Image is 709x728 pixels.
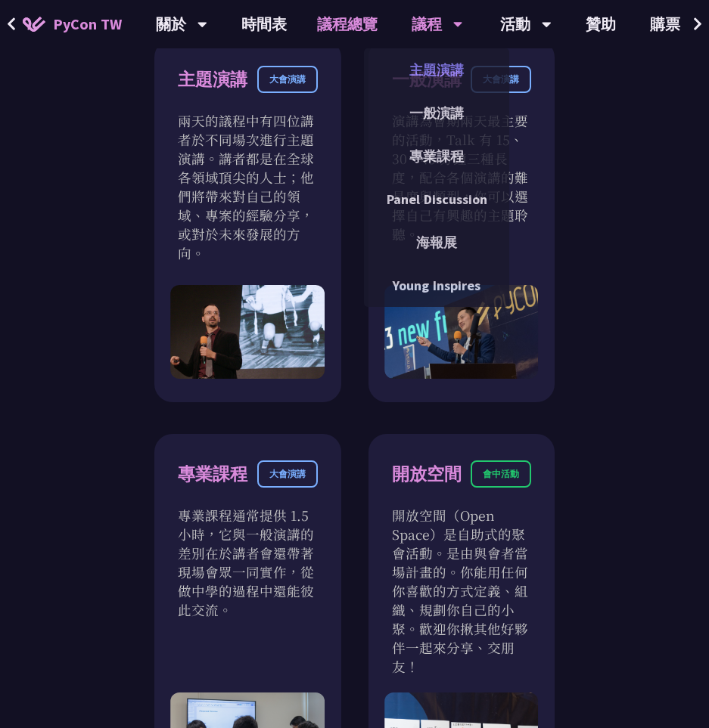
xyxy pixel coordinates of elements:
div: 會中活動 [471,460,531,488]
p: 專業課程通常提供 1.5 小時，它與一般演講的差別在於講者會還帶著現場會眾一同實作，從做中學的過程中還能彼此交流。 [178,506,318,619]
div: 大會演講 [257,460,318,488]
div: 開放空間 [392,461,462,488]
p: 兩天的議程中有四位講者於不同場次進行主題演講。講者都是在全球各領域頂尖的人士；他們將帶來對自己的領域、專案的經驗分享，或對於未來發展的方向。 [178,111,318,262]
a: 海報展 [364,225,509,260]
img: Home icon of PyCon TW 2025 [23,17,45,32]
div: 專業課程 [178,461,247,488]
img: Keynote [170,285,325,379]
div: 主題演講 [178,67,247,93]
a: 主題演講 [364,52,509,88]
img: Talk [384,285,539,379]
a: Panel Discussion [364,181,509,217]
a: PyCon TW [8,5,137,43]
a: 一般演講 [364,95,509,131]
a: 專業課程 [364,138,509,174]
p: 開放空間（Open Space）是自助式的聚會活動。是由與會者當場計畫的。你能用任何你喜歡的方式定義、組織、規劃你自己的小聚。歡迎你揪其他好夥伴一起來分享、交朋友！ [392,506,532,676]
a: Young Inspires [364,268,509,303]
span: PyCon TW [53,13,122,36]
div: 大會演講 [257,66,318,93]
